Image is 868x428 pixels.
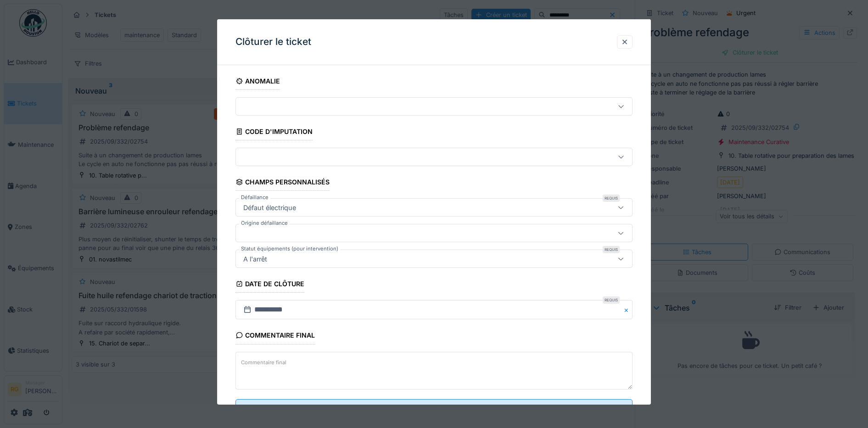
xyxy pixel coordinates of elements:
[239,194,270,201] label: Défaillance
[235,74,280,90] div: Anomalie
[239,357,288,368] label: Commentaire final
[235,36,311,48] h3: Clôturer le ticket
[235,277,305,293] div: Date de clôture
[603,296,620,304] div: Requis
[239,245,340,253] label: Statut équipements (pour intervention)
[603,195,620,202] div: Requis
[235,328,315,344] div: Commentaire final
[603,246,620,253] div: Requis
[239,219,290,227] label: Origine défaillance
[622,300,633,319] button: Close
[240,254,271,264] div: A l'arrêt
[240,202,300,212] div: Défaut électrique
[235,125,313,140] div: Code d'imputation
[235,175,330,191] div: Champs personnalisés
